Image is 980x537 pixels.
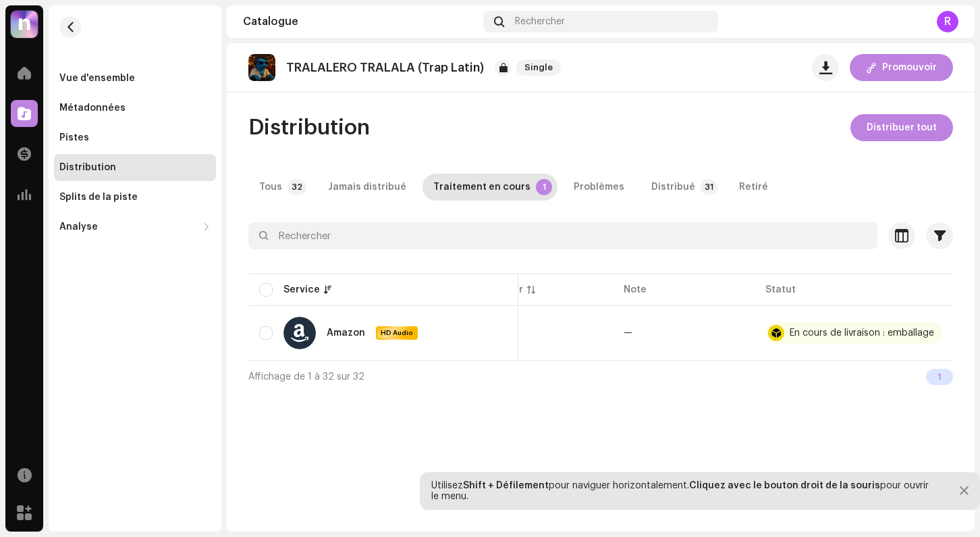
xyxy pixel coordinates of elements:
re-a-table-badge: — [624,328,632,338]
button: Promouvoir [850,54,953,81]
div: Catalogue [243,16,478,27]
p-badge: 31 [701,179,717,195]
div: Splits de la piste [59,192,138,203]
div: 1 [926,369,953,385]
p-badge: 32 [288,179,306,195]
img: 39a81664-4ced-4598-a294-0293f18f6a76 [11,11,38,38]
span: Rechercher [515,16,565,27]
strong: Cliquez avec le bouton droit de la souris [689,481,880,490]
span: Affichage de 1 à 32 sur 32 [248,372,364,382]
div: Distribué [651,174,695,201]
div: Vue d'ensemble [59,73,135,84]
span: Distribution [248,114,370,141]
span: HD Audio [377,328,416,338]
p-badge: 1 [536,179,552,195]
div: Distribution [59,162,116,173]
div: Amazon [327,328,365,338]
span: Single [516,59,561,76]
div: Métadonnées [59,103,126,113]
re-m-nav-item: Vue d'ensemble [54,65,216,92]
re-m-nav-dropdown: Analyse [54,213,216,240]
div: Pistes [59,132,89,143]
div: Tous [259,174,282,201]
input: Rechercher [248,222,877,249]
re-m-nav-item: Splits de la piste [54,184,216,211]
span: Distribuer tout [867,114,937,141]
span: Promouvoir [882,54,937,81]
div: Jamais distribué [328,174,406,201]
strong: Shift + Défilement [463,481,549,490]
div: R [937,11,958,32]
re-m-nav-item: Pistes [54,124,216,151]
re-m-nav-item: Distribution [54,154,216,181]
div: Traitement en cours [433,174,530,201]
re-m-nav-item: Métadonnées [54,95,216,122]
button: Distribuer tout [850,114,953,141]
div: Analyse [59,222,98,232]
img: c4007a85-a1db-47c4-b279-14d46cf273c3 [248,54,275,81]
div: En cours de livraison : emballage [790,328,934,338]
p: TRALALERO TRALALA (Trap Latin) [286,61,484,75]
div: Service [283,283,320,297]
div: Retiré [739,174,768,201]
div: Problèmes [574,174,624,201]
div: Utilisez pour naviguer horizontalement. pour ouvrir le menu. [431,480,938,502]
